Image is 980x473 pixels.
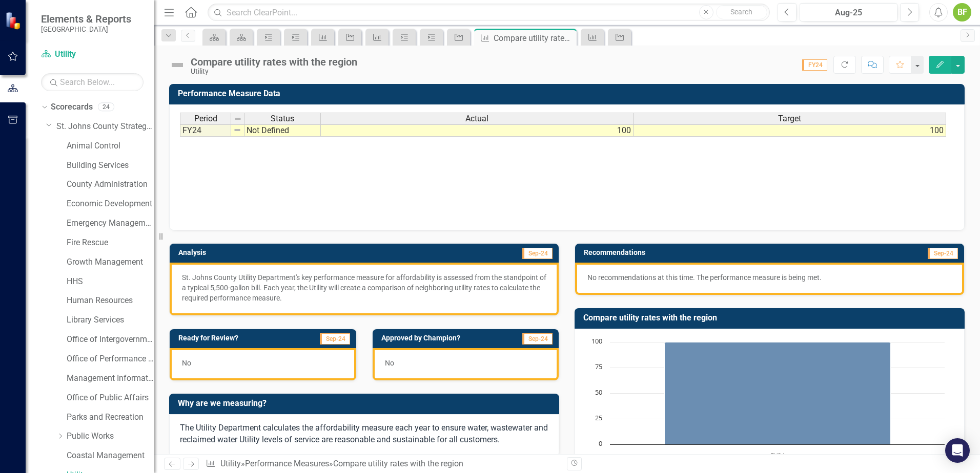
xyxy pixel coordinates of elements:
[770,451,785,460] text: FY24
[67,450,154,462] a: Coastal Management
[67,314,154,326] a: Library Services
[67,276,154,288] a: HHS
[67,160,154,171] a: Building Services
[191,68,357,75] div: Utility
[320,333,350,345] span: Sep-24
[381,334,505,342] h3: Approved by Champion?
[67,179,154,190] a: County Administration
[180,422,548,446] p: The Utility Department calculates the affordability measure each year to ensure water, wastewater...
[5,12,23,30] img: ClearPoint Strategy
[41,49,144,60] a: Utility
[665,342,891,444] path: FY24, 100. Actual.
[41,25,131,33] small: [GEOGRAPHIC_DATA]
[67,334,154,346] a: Office of Intergovernmental Affairs
[41,73,144,91] input: Search Below...
[208,4,770,21] input: Search ClearPoint...
[67,353,154,365] a: Office of Performance & Transparency
[178,399,554,408] h3: Why are we measuring?
[599,439,602,448] text: 0
[178,89,959,98] h3: Performance Measure Data
[206,458,559,470] div: » »
[67,412,154,423] a: Parks and Recreation
[271,114,294,123] span: Status
[51,101,93,113] a: Scorecards
[465,114,488,123] span: Actual
[730,8,752,16] span: Search
[233,126,241,134] img: 8DAGhfEEPCf229AAAAAElFTkSuQmCC
[169,57,186,73] img: Not Defined
[182,272,546,303] p: St. Johns County Utility Department's key performance measure for affordability is assessed from ...
[191,56,357,68] div: Compare utility rates with the region
[67,295,154,307] a: Human Resources
[945,438,970,463] div: Open Intercom Messenger
[802,59,827,71] span: FY24
[385,359,394,367] span: No
[595,362,602,371] text: 75
[67,237,154,249] a: Fire Rescue
[220,459,241,468] a: Utility
[56,121,154,133] a: St. Johns County Strategic Plan
[587,272,952,283] p: No recommendations at this time. The performance measure is being met.
[67,256,154,268] a: Growth Management
[180,124,231,137] td: FY24
[244,124,321,137] td: Not Defined
[953,3,971,21] button: BF
[245,459,329,468] a: Performance Measures
[67,373,154,384] a: Management Information Systems
[194,114,217,123] span: Period
[98,103,114,112] div: 24
[928,248,958,259] span: Sep-24
[634,124,946,137] td: 100
[67,218,154,229] a: Emergency Management
[178,249,355,256] h3: Analysis
[178,334,292,342] h3: Ready for Review?
[522,248,553,259] span: Sep-24
[665,342,891,444] g: Actual, series 1 of 2. Bar series with 1 bar.
[595,388,602,397] text: 50
[67,198,154,210] a: Economic Development
[584,249,832,256] h3: Recommendations
[67,140,154,152] a: Animal Control
[716,5,767,19] button: Search
[803,7,894,19] div: Aug-25
[67,392,154,404] a: Office of Public Affairs
[41,13,131,25] span: Elements & Reports
[321,124,634,137] td: 100
[583,313,959,322] h3: Compare utility rates with the region
[333,459,463,468] div: Compare utility rates with the region
[234,115,242,123] img: 8DAGhfEEPCf229AAAAAElFTkSuQmCC
[800,3,897,21] button: Aug-25
[182,359,191,367] span: No
[591,336,602,346] text: 100
[494,32,574,45] div: Compare utility rates with the region
[522,333,553,345] span: Sep-24
[778,114,801,123] span: Target
[67,431,154,442] a: Public Works
[595,413,602,422] text: 25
